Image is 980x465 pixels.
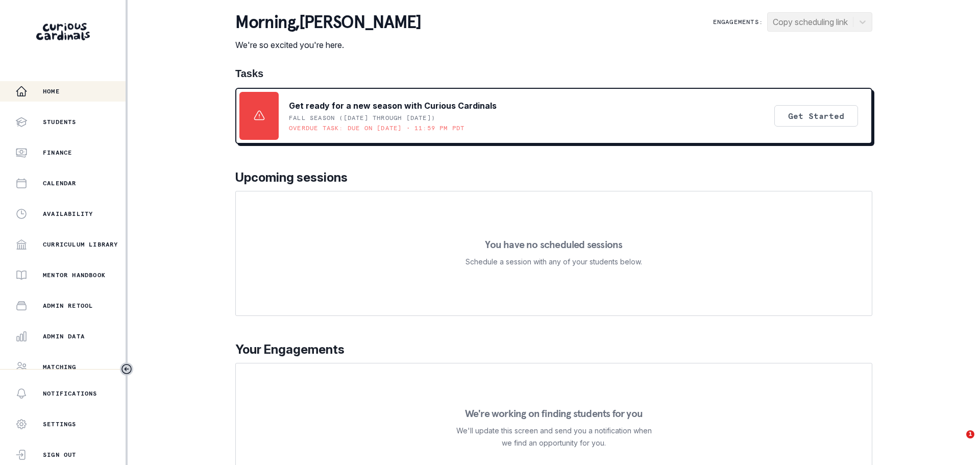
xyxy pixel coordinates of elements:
[289,114,435,122] p: Fall Season ([DATE] through [DATE])
[945,430,970,455] iframe: Intercom live chat
[465,256,642,268] p: Schedule a session with any of your students below.
[43,389,97,398] p: Notifications
[235,12,421,33] p: morning , [PERSON_NAME]
[43,451,77,459] p: Sign Out
[235,340,872,359] p: Your Engagements
[713,18,763,26] p: Engagements:
[43,240,118,249] p: Curriculum Library
[43,363,77,371] p: Matching
[43,87,60,95] p: Home
[120,362,133,376] button: Toggle sidebar
[485,239,622,250] p: You have no scheduled sessions
[43,179,77,187] p: Calendar
[43,210,93,218] p: Availability
[43,149,72,157] p: Finance
[43,302,93,310] p: Admin Retool
[43,271,106,279] p: Mentor Handbook
[774,105,858,127] button: Get Started
[966,430,974,438] span: 1
[289,100,497,112] p: Get ready for a new season with Curious Cardinals
[235,168,872,187] p: Upcoming sessions
[235,39,421,51] p: We're so excited you're here.
[465,408,643,419] p: We're working on finding students for you
[289,124,464,132] p: Overdue task: Due on [DATE] • 11:59 PM PDT
[36,23,90,40] img: Curious Cardinals Logo
[456,425,652,449] p: We'll update this screen and send you a notification when we find an opportunity for you.
[43,118,77,126] p: Students
[235,67,872,80] h1: Tasks
[43,332,85,340] p: Admin Data
[43,420,77,428] p: Settings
